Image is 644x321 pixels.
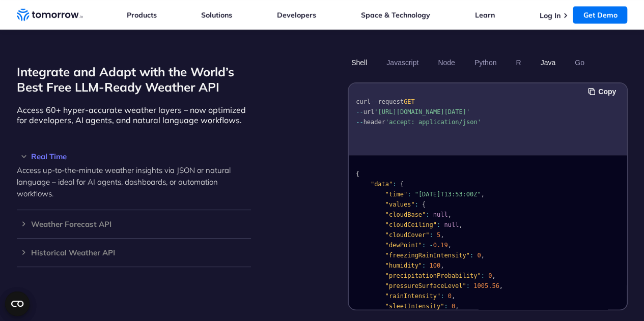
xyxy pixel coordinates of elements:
span: , [459,221,462,228]
a: Space & Technology [361,10,430,19]
span: : [407,190,411,197]
span: , [447,211,451,218]
span: - [429,241,433,248]
span: 'accept: application/json' [385,119,481,126]
button: Python [470,54,500,71]
h2: Integrate and Adapt with the World’s Best Free LLM-Ready Weather API [17,64,251,95]
span: url [363,108,374,115]
span: , [492,272,495,279]
a: Products [127,10,157,19]
span: : [426,211,429,218]
span: "sleetIntensity" [385,302,444,309]
button: Java [537,54,559,71]
button: Shell [348,54,371,71]
span: , [447,241,451,248]
span: , [481,251,484,258]
span: 1005.56 [473,282,499,289]
button: Open CMP widget [5,291,30,316]
button: Javascript [383,54,422,71]
span: "values" [385,200,414,208]
span: , [451,292,455,299]
button: R [512,54,524,71]
span: -- [356,119,363,126]
span: : [393,180,396,187]
span: 0 [488,272,492,279]
span: 0 [447,292,451,299]
span: 0 [477,251,481,258]
button: Copy [588,86,619,97]
span: : [440,292,444,299]
span: "time" [385,190,407,197]
a: Developers [277,10,316,19]
span: : [429,231,433,238]
span: { [400,180,403,187]
button: Node [434,54,458,71]
span: null [444,221,459,228]
span: "cloudCeiling" [385,221,436,228]
span: request [378,98,404,105]
a: Home link [17,7,83,22]
span: : [422,261,426,269]
span: GET [403,98,414,105]
span: : [444,302,447,309]
h3: Real Time [17,153,251,160]
span: , [440,261,444,269]
span: : [469,251,473,258]
h3: Weather Forecast API [17,220,251,228]
span: "[DATE]T13:53:00Z" [414,190,481,197]
span: "rainIntensity" [385,292,440,299]
span: "precipitationProbability" [385,272,481,279]
span: "freezingRainIntensity" [385,251,469,258]
h3: Historical Weather API [17,249,251,256]
button: Go [571,54,587,71]
span: , [455,302,459,309]
span: '[URL][DOMAIN_NAME][DATE]' [374,108,470,115]
a: Get Demo [573,6,627,23]
span: : [414,200,418,208]
a: Learn [475,10,495,19]
span: { [422,200,426,208]
span: { [356,170,359,177]
span: -- [356,108,363,115]
span: -- [370,98,377,105]
span: : [422,241,426,248]
span: : [466,282,469,289]
span: "pressureSurfaceLevel" [385,282,466,289]
span: "cloudBase" [385,211,425,218]
span: "dewPoint" [385,241,422,248]
span: , [481,190,484,197]
a: Log In [539,11,560,20]
span: : [481,272,484,279]
span: , [440,231,444,238]
span: "cloudCover" [385,231,429,238]
span: "data" [370,180,392,187]
span: : [436,221,440,228]
span: 0 [451,302,455,309]
span: 5 [436,231,440,238]
span: header [363,119,385,126]
p: Access up-to-the-minute weather insights via JSON or natural language – ideal for AI agents, dash... [17,164,251,199]
span: 0.19 [433,241,447,248]
span: 100 [429,261,440,269]
span: null [433,211,447,218]
a: Solutions [201,10,232,19]
span: "humidity" [385,261,422,269]
span: , [499,282,502,289]
span: curl [356,98,371,105]
p: Access 60+ hyper-accurate weather layers – now optimized for developers, AI agents, and natural l... [17,105,251,125]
